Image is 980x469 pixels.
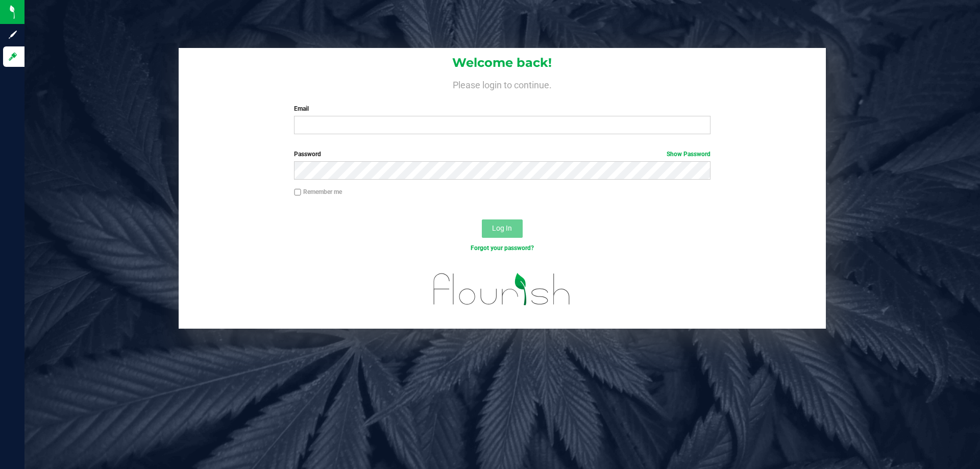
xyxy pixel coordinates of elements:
[294,151,321,158] span: Password
[421,263,583,315] img: flourish_logo.svg
[482,219,523,238] button: Log In
[8,52,18,62] inline-svg: Log in
[294,104,710,113] label: Email
[492,224,512,232] span: Log In
[667,151,710,158] a: Show Password
[179,78,826,90] h4: Please login to continue.
[294,189,301,196] input: Remember me
[294,187,342,196] label: Remember me
[471,244,534,252] a: Forgot your password?
[8,30,18,40] inline-svg: Sign up
[179,56,826,69] h1: Welcome back!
